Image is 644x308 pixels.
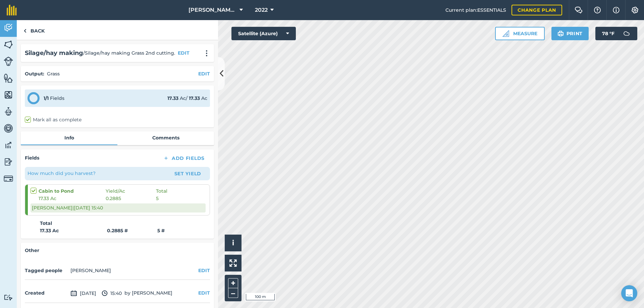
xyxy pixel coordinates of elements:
[106,195,156,202] span: 0.2885
[44,95,49,101] strong: 1 / 1
[4,294,13,301] img: svg+xml;base64,PD94bWwgdmVyc2lvbj0iMS4wIiBlbmNvZGluZz0idXRmLTgiPz4KPCEtLSBHZW5lcmF0b3I6IEFkb2JlIE...
[39,187,106,195] strong: Cabin to Pond
[70,289,77,297] img: svg+xml;base64,PD94bWwgdmVyc2lvbj0iMS4wIiBlbmNvZGluZz0idXRmLTgiPz4KPCEtLSBHZW5lcmF0b3I6IEFkb2JlIE...
[17,20,51,40] a: Back
[203,50,211,57] img: svg+xml;base64,PHN2ZyB4bWxucz0iaHR0cDovL3d3dy53My5vcmcvMjAwMC9zdmciIHdpZHRoPSIyMCIgaGVpZ2h0PSIyNC...
[198,289,210,297] button: EDIT
[621,285,637,301] div: Open Intercom Messenger
[502,30,509,37] img: Ruler icon
[167,95,178,101] strong: 17.33
[168,168,207,179] button: Set Yield
[4,140,13,150] img: svg+xml;base64,PD94bWwgdmVyc2lvbj0iMS4wIiBlbmNvZGluZz0idXRmLTgiPz4KPCEtLSBHZW5lcmF0b3I6IEFkb2JlIE...
[40,227,107,234] strong: 17.33 Ac
[4,174,13,183] img: svg+xml;base64,PD94bWwgdmVyc2lvbj0iMS4wIiBlbmNvZGluZz0idXRmLTgiPz4KPCEtLSBHZW5lcmF0b3I6IEFkb2JlIE...
[189,6,237,14] span: [PERSON_NAME][GEOGRAPHIC_DATA][PERSON_NAME]
[4,40,13,50] img: svg+xml;base64,PHN2ZyB4bWxucz0iaHR0cDovL3d3dy53My5vcmcvMjAwMC9zdmciIHdpZHRoPSI1NiIgaGVpZ2h0PSI2MC...
[512,5,562,15] a: Change plan
[4,123,13,133] img: svg+xml;base64,PD94bWwgdmVyc2lvbj0iMS4wIiBlbmNvZGluZz0idXRmLTgiPz4KPCEtLSBHZW5lcmF0b3I6IEFkb2JlIE...
[229,259,237,267] img: Four arrows, one pointing top left, one top right, one bottom right and the last bottom left
[602,27,614,40] span: 78 ° F
[232,239,234,247] span: i
[551,27,589,40] button: Print
[575,7,583,13] img: Two speech bubbles overlapping with the left bubble in the forefront
[4,90,13,100] img: svg+xml;base64,PHN2ZyB4bWxucz0iaHR0cDovL3d3dy53My5vcmcvMjAwMC9zdmciIHdpZHRoPSI1NiIgaGVpZ2h0PSI2MC...
[231,27,296,40] button: Satellite (Azure)
[4,107,13,117] img: svg+xml;base64,PD94bWwgdmVyc2lvbj0iMS4wIiBlbmNvZGluZz0idXRmLTgiPz4KPCEtLSBHZW5lcmF0b3I6IEFkb2JlIE...
[178,49,190,57] button: EDIT
[228,288,238,298] button: –
[28,170,96,177] p: How much did you harvest?
[613,6,620,14] img: svg+xml;base64,PHN2ZyB4bWxucz0iaHR0cDovL3d3dy53My5vcmcvMjAwMC9zdmciIHdpZHRoPSIxNyIgaGVpZ2h0PSIxNy...
[156,187,167,195] span: Total
[4,157,13,167] img: svg+xml;base64,PD94bWwgdmVyc2lvbj0iMS4wIiBlbmNvZGluZz0idXRmLTgiPz4KPCEtLSBHZW5lcmF0b3I6IEFkb2JlIE...
[4,73,13,83] img: svg+xml;base64,PHN2ZyB4bWxucz0iaHR0cDovL3d3dy53My5vcmcvMjAwMC9zdmciIHdpZHRoPSI1NiIgaGVpZ2h0PSI2MC...
[156,195,159,202] span: 5
[70,267,111,274] li: [PERSON_NAME]
[25,70,44,77] h4: Output :
[4,23,13,33] img: svg+xml;base64,PD94bWwgdmVyc2lvbj0iMS4wIiBlbmNvZGluZz0idXRmLTgiPz4KPCEtLSBHZW5lcmF0b3I6IEFkb2JlIE...
[25,154,39,162] h4: Fields
[225,235,241,251] button: i
[25,267,68,274] h4: Tagged people
[557,29,564,38] img: svg+xml;base64,PHN2ZyB4bWxucz0iaHR0cDovL3d3dy53My5vcmcvMjAwMC9zdmciIHdpZHRoPSIxOSIgaGVpZ2h0PSIyNC...
[445,6,506,14] span: Current plan : ESSENTIALS
[23,27,26,35] img: svg+xml;base64,PHN2ZyB4bWxucz0iaHR0cDovL3d3dy53My5vcmcvMjAwMC9zdmciIHdpZHRoPSI5IiBoZWlnaHQ9IjI0Ii...
[25,48,83,58] h2: Silage/hay making
[107,227,157,234] strong: 0.2885 #
[117,131,214,144] a: Comments
[44,95,64,102] div: Fields
[189,95,200,101] strong: 17.33
[25,289,68,297] h4: Created
[7,5,17,15] img: fieldmargin Logo
[25,247,210,254] h4: Other
[102,289,122,297] span: 15:40
[495,27,545,40] button: Measure
[255,6,268,14] span: 2022
[158,153,210,163] button: Add Fields
[167,95,207,102] div: Ac / Ac
[595,27,637,40] button: 78 °F
[106,187,156,195] span: Yield / Ac
[40,220,52,227] strong: Total
[25,284,210,303] div: by [PERSON_NAME]
[70,289,96,297] span: [DATE]
[157,228,165,234] strong: 5 #
[83,49,175,57] span: / Silage/hay making Grass 2nd cutting.
[631,7,639,13] img: A cog icon
[39,195,106,202] span: 17.33 Ac
[198,267,210,274] button: EDIT
[4,57,13,66] img: svg+xml;base64,PD94bWwgdmVyc2lvbj0iMS4wIiBlbmNvZGluZz0idXRmLTgiPz4KPCEtLSBHZW5lcmF0b3I6IEFkb2JlIE...
[21,131,117,144] a: Info
[593,7,601,13] img: A question mark icon
[47,70,60,77] p: Grass
[102,289,108,297] img: svg+xml;base64,PD94bWwgdmVyc2lvbj0iMS4wIiBlbmNvZGluZz0idXRmLTgiPz4KPCEtLSBHZW5lcmF0b3I6IEFkb2JlIE...
[620,27,633,40] img: svg+xml;base64,PD94bWwgdmVyc2lvbj0iMS4wIiBlbmNvZGluZz0idXRmLTgiPz4KPCEtLSBHZW5lcmF0b3I6IEFkb2JlIE...
[31,203,206,212] div: [PERSON_NAME] | [DATE] 15:40
[25,116,82,123] label: Mark all as complete
[198,70,210,77] button: EDIT
[228,278,238,288] button: +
